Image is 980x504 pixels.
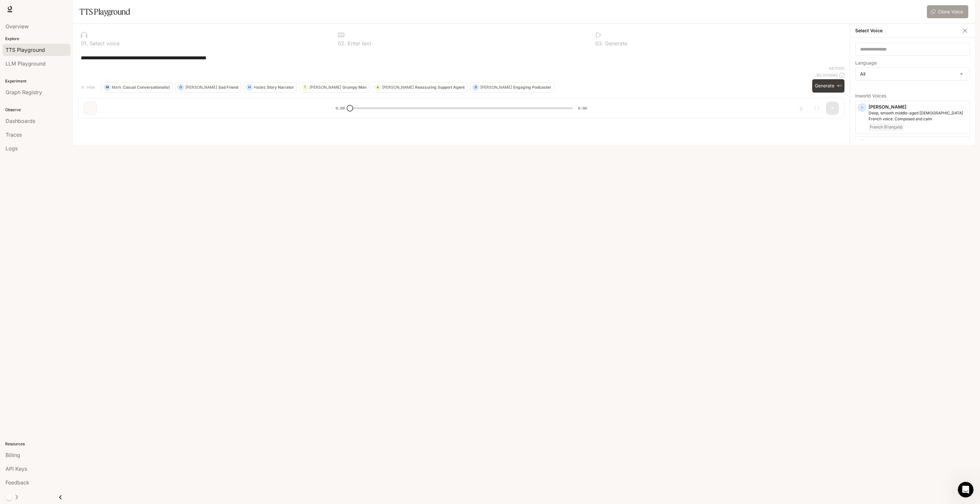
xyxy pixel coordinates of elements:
[480,85,512,89] p: [PERSON_NAME]
[473,82,479,93] div: D
[513,85,551,89] p: Engaging Podcaster
[372,82,468,93] button: A[PERSON_NAME]Reassuring Support Agent
[185,85,217,89] p: [PERSON_NAME]
[927,5,968,18] button: Clone Voice
[104,82,110,93] div: M
[382,85,414,89] p: [PERSON_NAME]
[869,123,904,131] span: French (Français)
[267,85,294,89] p: Story Narrator
[855,61,877,65] p: Language
[375,82,381,93] div: A
[175,82,241,93] button: O[PERSON_NAME]Sad Friend
[79,5,130,18] h1: TTS Playground
[603,41,627,46] p: Generate
[81,41,88,46] p: 0 1 .
[415,85,465,89] p: Reassuring Support Agent
[595,41,603,46] p: 0 3 .
[178,82,184,93] div: O
[869,104,967,110] p: [PERSON_NAME]
[112,85,122,89] p: Mark
[244,82,297,93] button: HHadesStory Narrator
[869,110,967,122] p: Deep, smooth middle-aged male French voice. Composed and calm
[869,140,967,146] p: [PERSON_NAME]
[299,82,369,93] button: T[PERSON_NAME]Grumpy Man
[812,79,844,93] button: Generate⌘⏎
[346,41,371,46] p: Enter text
[816,72,838,78] p: $ 0.000640
[302,82,308,93] div: T
[470,82,554,93] button: D[PERSON_NAME]Engaging Podcaster
[338,41,346,46] p: 0 2 .
[88,41,120,46] p: Select voice
[856,68,970,80] div: All
[218,85,238,89] p: Sad Friend
[855,94,970,98] p: Inworld Voices
[254,85,266,89] p: Hades
[78,82,99,93] button: Hide
[102,82,173,93] button: MMarkCasual Conversationalist
[123,85,170,89] p: Casual Conversationalist
[342,85,367,89] p: Grumpy Man
[829,66,844,71] p: 64 / 1000
[246,82,252,93] div: H
[310,85,341,89] p: [PERSON_NAME]
[837,84,842,88] p: ⌘⏎
[958,482,973,497] iframe: Intercom live chat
